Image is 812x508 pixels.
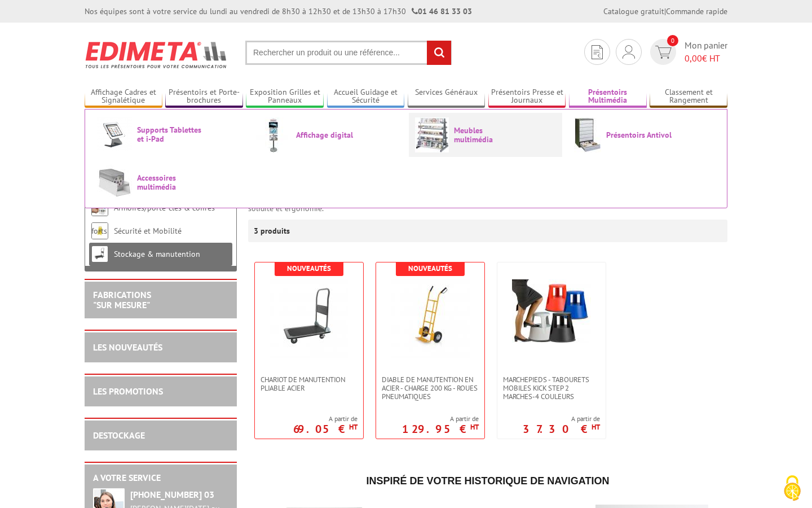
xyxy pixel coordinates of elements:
span: Affichage digital [296,130,364,139]
div: Nos équipes sont à votre service du lundi au vendredi de 8h30 à 12h30 et de 13h30 à 17h30 [85,6,472,17]
span: A partir de [293,414,358,423]
img: devis rapide [592,45,603,59]
a: devis rapide 0 Mon panier 0,00€ HT [647,39,727,65]
img: devis rapide [655,46,672,59]
input: rechercher [427,41,451,65]
img: Présentoirs Antivol [574,117,601,152]
img: Cookies (fenêtre modale) [778,474,806,502]
img: devis rapide [623,45,635,59]
sup: HT [592,422,600,432]
img: Stockage & manutention [91,246,108,262]
a: Commande rapide [666,6,727,16]
p: 129.95 € [402,426,479,432]
span: Supports Tablettes et i-Pad [137,125,205,143]
span: Diable de manutention en acier - Charge 200 kg - Roues pneumatiques [382,375,479,401]
a: Affichage digital [256,117,397,152]
a: Diable de manutention en acier - Charge 200 kg - Roues pneumatiques [376,375,484,401]
a: LES NOUVEAUTÉS [93,341,162,353]
a: Stockage & manutention [114,249,200,259]
strong: [PHONE_NUMBER] 03 [130,489,214,500]
a: Accueil Guidage et Sécurité [327,87,405,106]
strong: 01 46 81 33 03 [412,6,472,16]
a: Présentoirs Multimédia [569,87,647,106]
a: Exposition Grilles et Panneaux [246,87,324,106]
img: Chariot de manutention pliable acier [270,279,348,358]
a: Affichage Cadres et Signalétique [85,87,162,106]
input: Rechercher un produit ou une référence... [245,41,452,65]
p: 37.30 € [523,426,600,432]
img: Marchepieds - Tabourets mobiles Kick Step 2 marches-4 couleurs [512,279,591,345]
span: Présentoirs Antivol [606,130,674,139]
a: DESTOCKAGE [93,430,145,441]
span: 0 [667,35,678,46]
a: Classement et Rangement [650,87,727,106]
a: Marchepieds - Tabourets mobiles Kick Step 2 marches-4 couleurs [497,375,606,401]
span: 0,00 [685,52,702,64]
img: Accessoires multimédia [97,165,132,200]
p: 3 produits [254,220,296,242]
a: Accessoires multimédia [97,165,238,200]
img: Diable de manutention en acier - Charge 200 kg - Roues pneumatiques [391,279,470,358]
span: Chariot de manutention pliable acier [261,375,358,392]
span: Meubles multimédia [454,126,522,144]
button: Cookies (fenêtre modale) [773,470,812,508]
p: 69.05 € [293,426,358,432]
a: Présentoirs Presse et Journaux [488,87,566,106]
a: Catalogue gratuit [603,6,664,16]
span: A partir de [402,414,479,423]
a: Services Généraux [408,87,486,106]
span: Accessoires multimédia [137,173,205,191]
span: Inspiré de votre historique de navigation [366,475,609,487]
sup: HT [349,422,358,432]
a: LES PROMOTIONS [93,386,163,397]
span: € HT [685,52,727,65]
span: Marchepieds - Tabourets mobiles Kick Step 2 marches-4 couleurs [503,375,600,401]
span: A partir de [523,414,600,423]
img: Affichage digital [256,117,291,152]
a: Sécurité et Mobilité [114,226,182,236]
a: Supports Tablettes et i-Pad [97,117,238,151]
img: Meubles multimédia [415,117,449,152]
b: Nouveautés [408,264,452,273]
img: Supports Tablettes et i-Pad [97,117,132,151]
sup: HT [470,422,479,432]
a: Meubles multimédia [415,117,556,152]
a: Présentoirs et Porte-brochures [165,87,243,106]
a: Chariot de manutention pliable acier [255,375,363,392]
div: | [603,6,727,17]
h2: A votre service [93,473,228,483]
img: Edimeta [85,34,228,76]
span: Mon panier [685,39,727,65]
a: FABRICATIONS"Sur Mesure" [93,289,151,310]
a: Présentoirs Antivol [574,117,715,152]
b: Nouveautés [287,264,331,273]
